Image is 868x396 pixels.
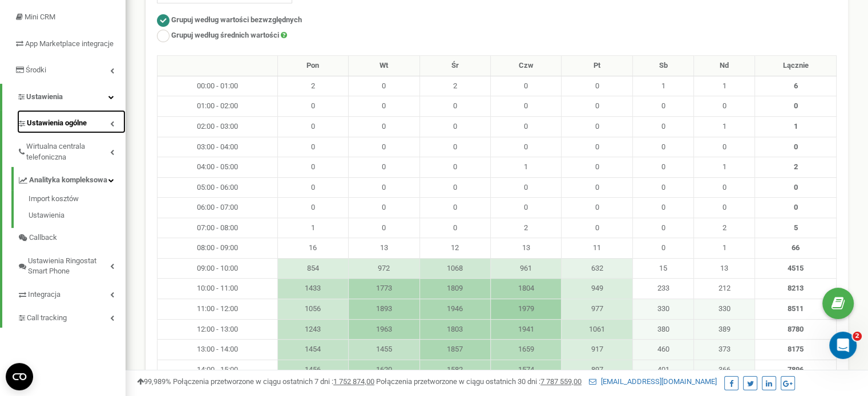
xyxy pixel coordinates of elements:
[632,137,693,157] td: 0
[376,377,582,386] span: Połączenia przetworzone w ciągu ostatnich 30 dni :
[277,360,348,380] td: 1456
[632,76,693,96] td: 1
[419,319,490,340] td: 1803
[349,319,419,340] td: 1963
[158,319,278,340] td: 12:00 - 13:00
[277,76,348,96] td: 2
[632,96,693,117] td: 0
[419,299,490,320] td: 1946
[17,110,126,133] a: Ustawienia ogólne
[419,96,490,117] td: 0
[562,177,632,198] td: 0
[419,360,490,380] td: 1582
[349,116,419,137] td: 0
[694,238,755,259] td: 1
[17,248,126,281] a: Ustawienia Ringostat Smart Phone
[562,96,632,117] td: 0
[562,279,632,299] td: 949
[17,133,126,167] a: Wirtualna centrala telefoniczna
[277,258,348,279] td: 854
[419,157,490,178] td: 0
[333,377,374,386] u: 1 752 874,00
[349,258,419,279] td: 972
[158,96,278,117] td: 01:00 - 02:00
[17,305,126,328] a: Call tracking
[419,76,490,96] td: 2
[694,279,755,299] td: 212
[632,218,693,238] td: 0
[694,198,755,218] td: 0
[419,279,490,299] td: 1809
[562,56,632,76] th: Pt
[158,137,278,157] td: 03:00 - 04:00
[562,198,632,218] td: 0
[158,258,278,279] td: 09:00 - 10:00
[632,340,693,360] td: 460
[491,137,562,157] td: 0
[277,116,348,137] td: 0
[694,319,755,340] td: 389
[27,313,67,324] span: Call tracking
[794,81,798,90] strong: 6
[28,289,60,300] span: Integracja
[349,157,419,178] td: 0
[491,76,562,96] td: 0
[349,340,419,360] td: 1455
[632,56,693,76] th: Sb
[349,360,419,380] td: 1620
[25,13,55,21] span: Mini CRM
[6,363,33,390] button: Open CMP widget
[491,177,562,198] td: 0
[277,96,348,117] td: 0
[158,360,278,380] td: 14:00 - 15:00
[788,365,804,374] strong: 7896
[632,177,693,198] td: 0
[158,218,278,238] td: 07:00 - 08:00
[562,238,632,259] td: 11
[794,101,798,110] strong: 0
[17,228,126,248] a: Callback
[27,118,87,129] span: Ustawienia ogólne
[491,96,562,117] td: 0
[794,183,798,191] strong: 0
[158,177,278,198] td: 05:00 - 06:00
[794,142,798,151] strong: 0
[491,258,562,279] td: 961
[26,66,46,74] span: Środki
[491,56,562,76] th: Czw
[137,377,171,386] span: 99,989%
[419,258,490,279] td: 1068
[277,218,348,238] td: 1
[694,299,755,320] td: 330
[158,340,278,360] td: 13:00 - 14:00
[26,92,63,101] span: Ustawienia
[25,39,114,48] span: App Marketplace integracje
[694,76,755,96] td: 1
[788,325,804,333] strong: 8780
[349,279,419,299] td: 1773
[794,223,798,232] strong: 5
[277,299,348,320] td: 1056
[632,258,693,279] td: 15
[562,258,632,279] td: 632
[158,238,278,259] td: 08:00 - 09:00
[419,116,490,137] td: 0
[349,218,419,238] td: 0
[788,264,804,272] strong: 4515
[788,304,804,313] strong: 8511
[277,177,348,198] td: 0
[349,56,419,76] th: Wt
[794,203,798,211] strong: 0
[158,279,278,299] td: 10:00 - 11:00
[632,360,693,380] td: 401
[29,194,126,207] a: Import kosztów
[158,157,278,178] td: 04:00 - 05:00
[562,218,632,238] td: 0
[349,96,419,117] td: 0
[694,218,755,238] td: 2
[349,177,419,198] td: 0
[491,360,562,380] td: 1574
[491,157,562,178] td: 1
[349,76,419,96] td: 0
[28,256,110,277] span: Ustawienia Ringostat Smart Phone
